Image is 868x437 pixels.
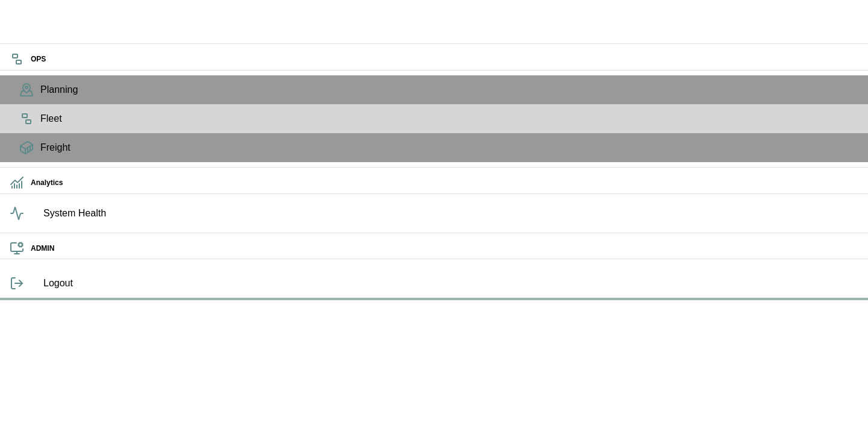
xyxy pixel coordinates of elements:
h6: Analytics [31,177,858,189]
h6: OPS [31,54,858,65]
span: System Health [43,206,858,221]
span: Logout [43,276,858,291]
span: Freight [40,140,858,155]
span: Planning [40,83,858,97]
h6: ADMIN [31,243,858,254]
span: Fleet [40,112,858,126]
